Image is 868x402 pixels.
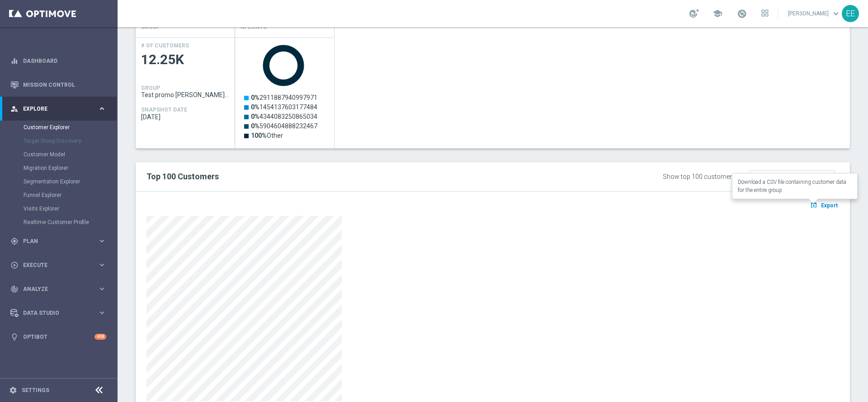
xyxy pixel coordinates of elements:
[10,105,98,113] div: Explore
[98,285,106,293] i: keyboard_arrow_right
[251,132,283,139] text: Other
[24,134,117,148] div: Target Group Discovery
[24,148,117,161] div: Customer Model
[10,262,107,269] button: play_circle_outline Execute keyboard_arrow_right
[24,175,117,188] div: Segmentation Explorer
[23,238,98,244] span: Plan
[141,51,230,69] span: 12.25K
[251,122,317,130] text: 5904604888232467
[141,113,230,121] span: 2025-09-14
[712,9,722,19] span: school
[24,151,94,158] a: Customer Model
[10,309,107,317] button: Data Studio keyboard_arrow_right
[251,122,259,130] tspan: 0%
[251,94,317,101] text: 2911887940997971
[24,205,94,212] a: Visits Explorer
[141,91,230,98] span: Test promo che farò edo lunedi 12.09
[98,309,106,317] i: keyboard_arrow_right
[842,5,859,22] div: EE
[251,113,259,120] tspan: 0%
[23,73,106,97] a: Mission Control
[10,57,107,65] button: equalizer Dashboard
[10,333,107,341] button: lightbulb Optibot +10
[141,42,189,49] h4: # OF CUSTOMERS
[24,192,94,199] a: Funnel Explorer
[10,333,19,341] i: lightbulb
[9,386,17,394] i: settings
[10,261,98,269] div: Execute
[141,85,160,91] h4: GROUP
[10,237,98,245] div: Plan
[831,9,841,19] span: keyboard_arrow_down
[24,121,117,134] div: Customer Explorer
[10,105,107,112] button: person_search Explore keyboard_arrow_right
[251,94,259,101] tspan: 0%
[10,325,106,349] div: Optibot
[663,173,744,181] div: Show top 100 customers by
[24,124,94,131] a: Customer Explorer
[821,202,838,209] span: Export
[10,285,107,293] button: track_changes Analyze keyboard_arrow_right
[10,261,19,269] i: play_circle_outline
[23,286,98,292] span: Analyze
[136,37,235,148] div: Press SPACE to select this row.
[98,237,106,245] i: keyboard_arrow_right
[10,309,98,317] div: Data Studio
[251,103,317,111] text: 1454137603177484
[10,285,19,293] i: track_changes
[10,238,107,245] button: gps_fixed Plan keyboard_arrow_right
[241,19,267,35] h4: Id Conto
[810,201,820,209] i: open_in_browser
[23,49,106,73] a: Dashboard
[251,132,267,139] tspan: 100%
[10,49,106,73] div: Dashboard
[94,334,106,340] div: +10
[251,113,317,120] text: 4344083250865034
[10,81,107,89] button: Mission Control
[24,215,117,229] div: Realtime Customer Profile
[23,325,94,349] a: Optibot
[787,7,842,20] a: [PERSON_NAME]keyboard_arrow_down
[24,161,117,175] div: Migration Explorer
[10,105,19,113] i: person_search
[24,164,94,172] a: Migration Explorer
[146,171,545,182] h2: Top 100 Customers
[10,285,98,293] div: Analyze
[24,202,117,215] div: Visits Explorer
[235,37,335,148] div: Press SPACE to select this row.
[23,262,98,268] span: Execute
[10,237,19,245] i: gps_fixed
[141,19,160,35] h4: GROUP
[98,104,106,113] i: keyboard_arrow_right
[23,310,98,316] span: Data Studio
[10,73,106,97] div: Mission Control
[809,199,839,211] button: open_in_browser Export
[24,188,117,202] div: Funnel Explorer
[251,103,259,111] tspan: 0%
[98,261,106,269] i: keyboard_arrow_right
[141,107,187,113] h4: SNAPSHOT DATE
[24,178,94,185] a: Segmentation Explorer
[22,388,49,393] a: Settings
[24,219,94,226] a: Realtime Customer Profile
[10,57,19,65] i: equalizer
[23,106,98,112] span: Explore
